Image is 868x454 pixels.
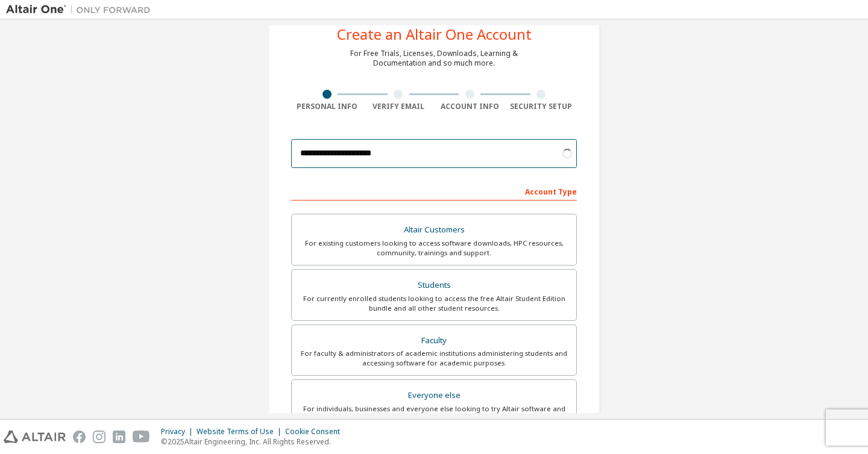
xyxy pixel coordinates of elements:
div: For individuals, businesses and everyone else looking to try Altair software and explore our prod... [299,404,569,423]
div: Everyone else [299,387,569,404]
div: For existing customers looking to access software downloads, HPC resources, community, trainings ... [299,238,569,258]
img: instagram.svg [93,431,105,443]
div: Personal Info [291,102,363,111]
img: altair_logo.svg [4,431,66,443]
div: Website Terms of Use [197,427,285,437]
div: Create an Altair One Account [337,27,532,42]
div: For currently enrolled students looking to access the free Altair Student Edition bundle and all ... [299,294,569,313]
div: Cookie Consent [285,427,347,437]
div: Students [299,277,569,294]
div: Privacy [161,427,197,437]
img: Altair One [6,4,157,16]
div: Altair Customers [299,222,569,238]
img: youtube.svg [133,431,150,443]
p: © 2025 Altair Engineering, Inc. All Rights Reserved. [161,437,347,447]
div: For Free Trials, Licenses, Downloads, Learning & Documentation and so much more. [350,49,518,68]
div: For faculty & administrators of academic institutions administering students and accessing softwa... [299,349,569,368]
div: Verify Email [363,102,435,111]
img: facebook.svg [73,431,86,443]
div: Security Setup [506,102,577,111]
div: Account Type [291,181,577,201]
div: Faculty [299,332,569,349]
div: Account Info [434,102,506,111]
img: linkedin.svg [113,431,125,443]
